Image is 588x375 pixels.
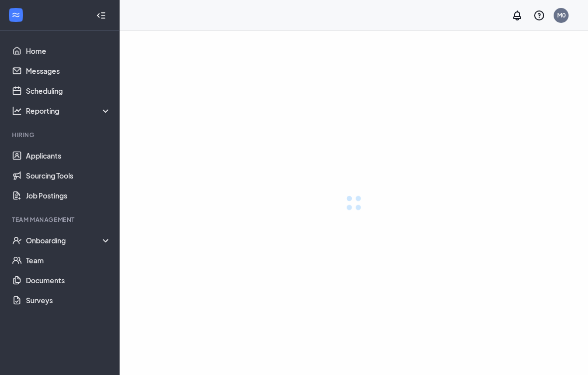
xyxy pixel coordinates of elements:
svg: Notifications [511,9,523,21]
div: M0 [557,11,566,19]
div: Reporting [26,106,112,116]
a: Documents [26,270,111,290]
a: Job Postings [26,186,111,205]
div: Hiring [12,131,109,139]
a: Sourcing Tools [26,166,111,186]
div: Team Management [12,215,109,224]
a: Scheduling [26,81,111,101]
svg: UserCheck [12,235,22,245]
a: Home [26,41,111,61]
a: Surveys [26,290,111,310]
a: Applicants [26,146,111,166]
div: Onboarding [26,235,112,245]
svg: WorkstreamLogo [11,10,21,20]
svg: QuestionInfo [533,9,545,21]
a: Messages [26,61,111,81]
svg: Analysis [12,106,22,116]
a: Team [26,250,111,270]
svg: Collapse [96,10,106,20]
